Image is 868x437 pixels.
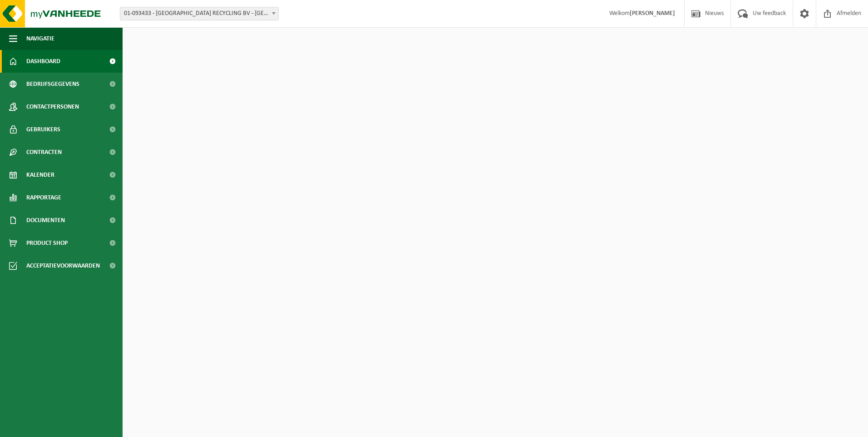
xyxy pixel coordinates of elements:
[26,254,100,277] span: Acceptatievoorwaarden
[26,118,60,141] span: Gebruikers
[26,186,61,209] span: Rapportage
[26,95,79,118] span: Contactpersonen
[26,209,65,232] span: Documenten
[26,141,62,164] span: Contracten
[26,73,79,95] span: Bedrijfsgegevens
[630,10,675,17] strong: [PERSON_NAME]
[120,7,279,20] span: 01-093433 - KEMPENAARS RECYCLING BV - ROOSENDAAL
[26,27,54,50] span: Navigatie
[120,7,278,20] span: 01-093433 - KEMPENAARS RECYCLING BV - ROOSENDAAL
[26,164,54,186] span: Kalender
[26,50,60,73] span: Dashboard
[26,232,68,254] span: Product Shop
